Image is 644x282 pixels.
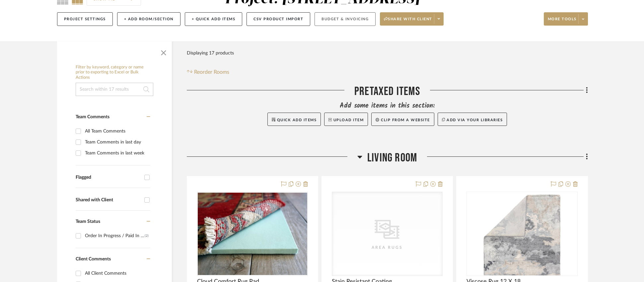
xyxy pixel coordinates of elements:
button: Upload Item [324,113,368,126]
div: Team Comments in last week [85,148,149,158]
button: CSV Product Import [247,12,310,26]
div: (2) [145,231,149,241]
div: Displaying 17 products [187,47,234,60]
span: Share with client [384,17,432,27]
div: 0 [467,192,577,276]
button: Project Settings [57,12,113,26]
input: Search within 17 results [76,83,153,96]
span: Living Room [367,151,417,165]
span: Quick Add Items [277,118,317,122]
button: Clip from a website [371,113,434,126]
div: Order In Progress / Paid In Full w/ Freight, No Balance due [85,231,145,241]
img: Cloud Comfort Rug Pad [198,193,307,275]
div: Team Comments in last day [85,137,149,147]
span: Team Status [76,219,100,224]
img: Viscose Rug 12 X 18 [480,192,563,275]
button: + Quick Add Items [185,12,243,26]
button: Close [157,45,170,58]
button: Add via your libraries [438,113,507,126]
span: Reorder Rooms [194,68,229,76]
div: Area Rugs [354,244,420,251]
div: All Team Comments [85,126,149,137]
button: + Add Room/Section [117,12,180,26]
span: Client Comments [76,257,111,261]
button: Quick Add Items [267,113,321,126]
div: Flagged [76,175,141,180]
span: More tools [548,17,577,27]
button: Budget & Invoicing [315,12,376,26]
h6: Filter by keyword, category or name prior to exporting to Excel or Bulk Actions [76,65,153,80]
div: Shared with Client [76,197,141,203]
span: Team Comments [76,115,109,119]
div: Add some items in this section: [187,101,588,111]
button: More tools [544,12,588,26]
div: All Client Comments [85,268,149,279]
button: Share with client [380,12,444,26]
button: Reorder Rooms [187,68,230,76]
